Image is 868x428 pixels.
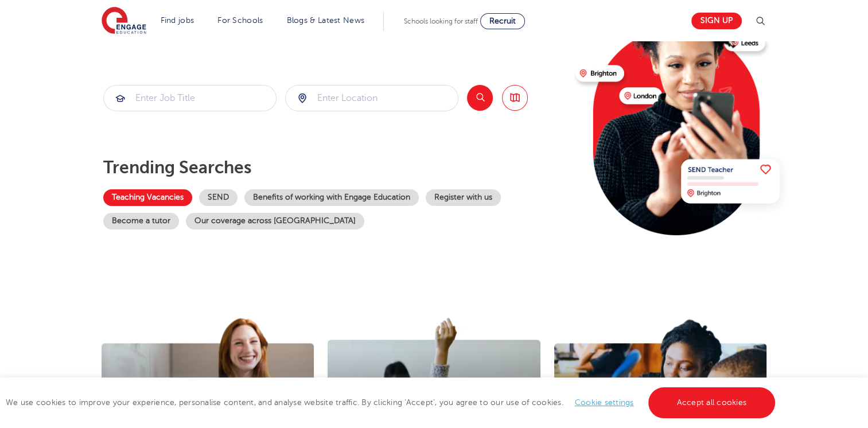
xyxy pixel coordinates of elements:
[186,213,364,229] a: Our coverage across [GEOGRAPHIC_DATA]
[217,16,263,25] a: For Schools
[404,17,478,25] span: Schools looking for staff
[489,17,516,25] span: Recruit
[575,398,634,407] a: Cookie settings
[691,13,742,29] a: Sign up
[103,85,277,111] div: Submit
[286,85,458,111] input: Submit
[104,85,276,111] input: Submit
[103,213,179,229] a: Become a tutor
[285,85,458,111] div: Submit
[102,7,146,36] img: Engage Education
[6,398,778,407] span: We use cookies to improve your experience, personalise content, and analyse website traffic. By c...
[244,189,419,206] a: Benefits of working with Engage Education
[426,189,501,206] a: Register with us
[287,16,365,25] a: Blogs & Latest News
[199,189,238,206] a: SEND
[103,157,566,178] p: Trending searches
[648,387,776,418] a: Accept all cookies
[161,16,194,25] a: Find jobs
[467,85,493,111] button: Search
[103,189,192,206] a: Teaching Vacancies
[480,13,525,29] a: Recruit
